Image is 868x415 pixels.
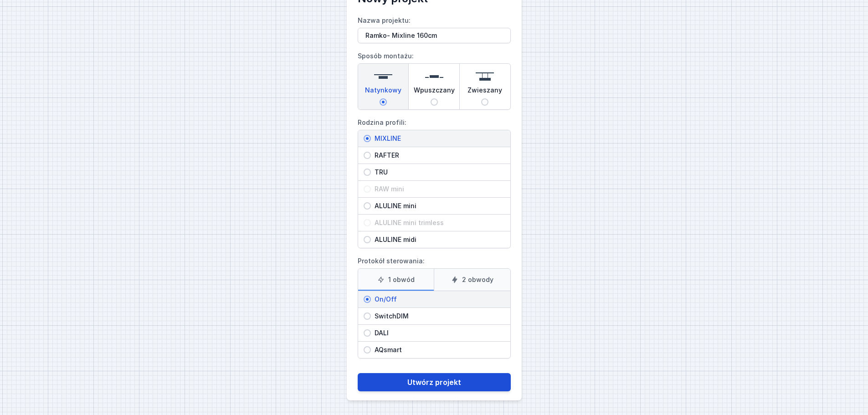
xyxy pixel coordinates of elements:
[358,28,511,43] input: Nazwa projektu:
[364,152,371,159] input: RAFTER
[364,202,371,210] input: ALULINE mini
[364,329,371,337] input: DALI
[364,169,371,176] input: TRU
[371,328,505,338] span: DALI
[358,254,511,359] label: Protokół sterowania:
[371,312,505,321] span: SwitchDIM
[358,13,511,43] label: Nazwa projektu:
[358,373,511,391] button: Utwórz projekt
[371,345,505,354] span: AQsmart
[380,98,387,106] input: Natynkowy
[371,235,505,244] span: ALULINE midi
[364,313,371,320] input: SwitchDIM
[467,86,502,98] span: Zwieszany
[358,115,511,248] label: Rodzina profili:
[481,98,488,106] input: Zwieszany
[434,269,510,291] label: 2 obwody
[371,295,505,304] span: On/Off
[425,67,443,86] img: recessed.svg
[364,135,371,142] input: MIXLINE
[358,49,511,110] label: Sposób montażu:
[476,67,494,86] img: suspended.svg
[371,201,505,210] span: ALULINE mini
[364,296,371,303] input: On/Off
[364,346,371,354] input: AQsmart
[364,236,371,243] input: ALULINE midi
[358,269,434,291] label: 1 obwód
[371,134,505,143] span: MIXLINE
[374,67,392,86] img: surface.svg
[414,86,455,98] span: Wpuszczany
[365,86,401,98] span: Natynkowy
[371,168,505,177] span: TRU
[431,98,438,106] input: Wpuszczany
[371,151,505,160] span: RAFTER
